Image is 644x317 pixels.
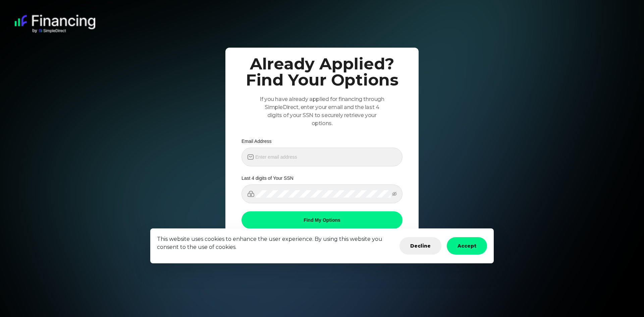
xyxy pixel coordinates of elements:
p: If you have already applied for financing through SimpleDirect, enter your email and the last 4 d... [258,95,386,127]
p: This website uses cookies to enhance the user experience. By using this website you consent to th... [157,235,394,251]
span: eye-invisible [392,192,397,196]
button: Accept [447,237,487,255]
h1: Already Applied? Find Your Options [241,56,402,88]
button: Decline [399,237,441,255]
input: Enter email address [255,153,397,161]
label: Email Address [241,138,276,145]
button: Find My Options [241,211,402,229]
label: Last 4 digits of Your SSN [241,174,298,182]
